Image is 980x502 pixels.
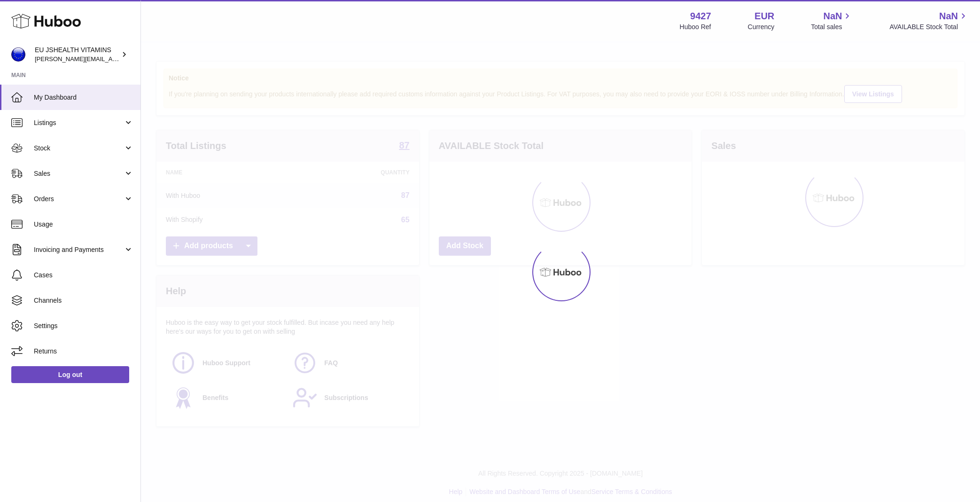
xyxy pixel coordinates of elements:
[34,347,133,356] span: Returns
[34,296,133,305] span: Channels
[35,55,188,63] span: [PERSON_NAME][EMAIL_ADDRESS][DOMAIN_NAME]
[34,169,124,178] span: Sales
[748,23,775,31] div: Currency
[34,93,133,102] span: My Dashboard
[680,23,711,31] div: Huboo Ref
[889,10,969,31] a: NaN AVAILABLE Stock Total
[34,322,133,330] span: Settings
[34,118,124,127] span: Listings
[34,220,133,229] span: Usage
[34,271,133,280] span: Cases
[823,10,842,23] span: NaN
[811,10,853,31] a: NaN Total sales
[34,144,124,153] span: Stock
[35,46,119,63] div: EU JSHEALTH VITAMINS
[34,195,124,204] span: Orders
[11,47,25,62] img: laura@jessicasepel.com
[11,366,129,383] a: Log out
[939,10,958,23] span: NaN
[811,23,853,31] span: Total sales
[754,10,774,23] strong: EUR
[690,10,711,23] strong: 9427
[889,23,969,31] span: AVAILABLE Stock Total
[34,245,124,254] span: Invoicing and Payments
